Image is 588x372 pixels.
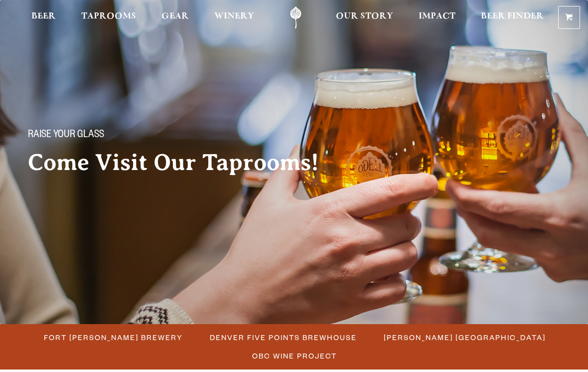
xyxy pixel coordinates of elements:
[378,330,551,345] a: [PERSON_NAME] [GEOGRAPHIC_DATA]
[38,330,188,345] a: Fort [PERSON_NAME] Brewery
[161,12,189,20] span: Gear
[25,6,62,29] a: Beer
[481,12,544,20] span: Beer Finder
[204,330,362,345] a: Denver Five Points Brewhouse
[329,6,400,29] a: Our Story
[28,150,339,175] h2: Come Visit Our Taprooms!
[336,12,393,20] span: Our Story
[28,129,104,142] span: Raise your glass
[412,6,462,29] a: Impact
[75,6,143,29] a: Taprooms
[384,330,546,345] span: [PERSON_NAME] [GEOGRAPHIC_DATA]
[44,330,183,345] span: Fort [PERSON_NAME] Brewery
[474,6,550,29] a: Beer Finder
[208,6,261,29] a: Winery
[419,12,455,20] span: Impact
[214,12,254,20] span: Winery
[81,12,136,20] span: Taprooms
[246,349,342,363] a: OBC Wine Project
[210,330,357,345] span: Denver Five Points Brewhouse
[252,349,337,363] span: OBC Wine Project
[31,12,56,20] span: Beer
[277,6,314,29] a: Odell Home
[155,6,195,29] a: Gear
